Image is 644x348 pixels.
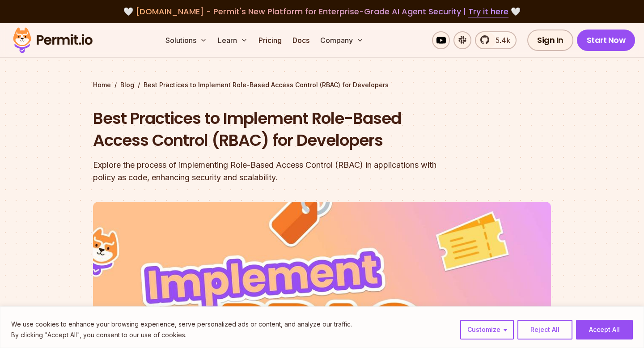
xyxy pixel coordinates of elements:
[517,320,572,340] button: Reject All
[162,31,211,49] button: Solutions
[576,320,633,340] button: Accept All
[93,159,436,184] div: Explore the process of implementing Role-Based Access Control (RBAC) in applications with policy ...
[289,31,313,49] a: Docs
[577,30,636,51] a: Start Now
[136,6,508,17] span: [DOMAIN_NAME] - Permit's New Platform for Enterprise-Grade AI Agent Security |
[120,81,134,89] a: Blog
[11,319,352,330] p: We use cookies to enhance your browsing experience, serve personalized ads or content, and analyz...
[255,31,285,49] a: Pricing
[214,31,251,49] button: Learn
[475,31,517,49] a: 5.4k
[468,6,508,17] a: Try it here
[93,81,111,89] a: Home
[11,330,352,340] p: By clicking "Accept All", you consent to our use of cookies.
[460,320,514,340] button: Customize
[93,107,436,152] h1: Best Practices to Implement Role-Based Access Control (RBAC) for Developers
[21,5,623,18] div: 🤍 🤍
[490,35,510,46] span: 5.4k
[93,81,551,89] div: / /
[317,31,367,49] button: Company
[527,30,573,51] a: Sign In
[9,25,97,55] img: Permit logo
